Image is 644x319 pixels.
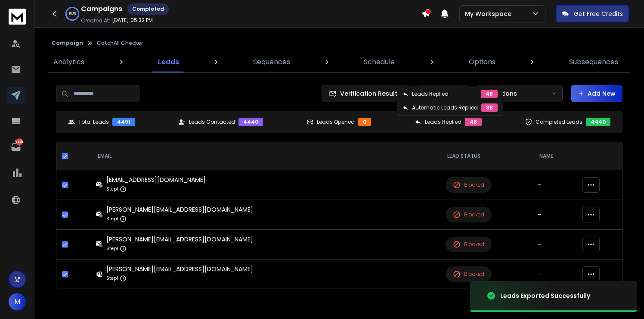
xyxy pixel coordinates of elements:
[106,274,118,283] p: Step 1
[533,260,577,289] td: -
[91,142,441,170] th: EMAIL
[533,142,577,170] th: NAME
[453,270,484,278] div: Blocked
[536,119,582,125] p: Completed Leads
[533,230,577,260] td: -
[106,175,206,184] div: [EMAIL_ADDRESS][DOMAIN_NAME]
[9,293,26,310] button: M
[53,57,84,67] p: Analytics
[78,119,109,125] p: Total Leads
[359,52,400,72] a: Schedule
[469,57,495,67] p: Options
[337,89,401,98] span: Verification Results
[453,241,484,248] div: Blocked
[189,119,235,125] p: Leads Contacted
[464,52,501,72] a: Options
[317,119,355,125] p: Leads Opened
[465,9,515,18] p: My Workspace
[153,52,184,72] a: Leads
[253,57,290,67] p: Sequences
[69,11,76,16] p: 100 %
[481,103,498,112] div: 38
[106,265,253,273] div: [PERSON_NAME][EMAIL_ADDRESS][DOMAIN_NAME]
[48,52,90,72] a: Analytics
[106,235,253,244] div: [PERSON_NAME][EMAIL_ADDRESS][DOMAIN_NAME]
[112,118,135,126] div: 4491
[569,57,618,67] p: Subsequences
[238,118,263,126] div: 4440
[106,244,118,253] p: Step 1
[7,138,25,156] a: 8262
[586,118,610,126] div: 4440
[158,57,179,67] p: Leads
[106,185,118,194] p: Step 1
[564,52,623,72] a: Subsequences
[81,17,110,24] p: Created At:
[425,119,461,125] p: Leads Replied
[574,9,623,18] p: Get Free Credits
[106,205,253,214] div: [PERSON_NAME][EMAIL_ADDRESS][DOMAIN_NAME]
[500,291,590,300] div: Leads Exported Successfully
[412,91,449,97] p: Leads Replied
[481,90,498,98] div: 48
[412,104,478,111] p: Automatic Leads Replied
[9,9,26,25] img: logo
[16,138,23,145] p: 8262
[440,142,532,170] th: LEAD STATUS
[453,211,484,219] div: Blocked
[465,118,482,126] div: 48
[453,181,484,189] div: Blocked
[81,4,122,14] h1: Campaigns
[571,85,622,102] button: Add New
[127,3,169,15] div: Completed
[533,170,577,200] td: -
[106,215,118,223] p: Step 1
[248,52,295,72] a: Sequences
[493,89,517,98] p: Actions
[364,57,395,67] p: Schedule
[322,85,408,102] button: Verification Results
[556,5,629,22] button: Get Free Credits
[97,40,143,47] p: CatchAll Checker
[52,40,83,47] button: Campaign
[112,17,153,24] p: [DATE] 05:32 PM
[358,118,371,126] div: 0
[533,200,577,230] td: -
